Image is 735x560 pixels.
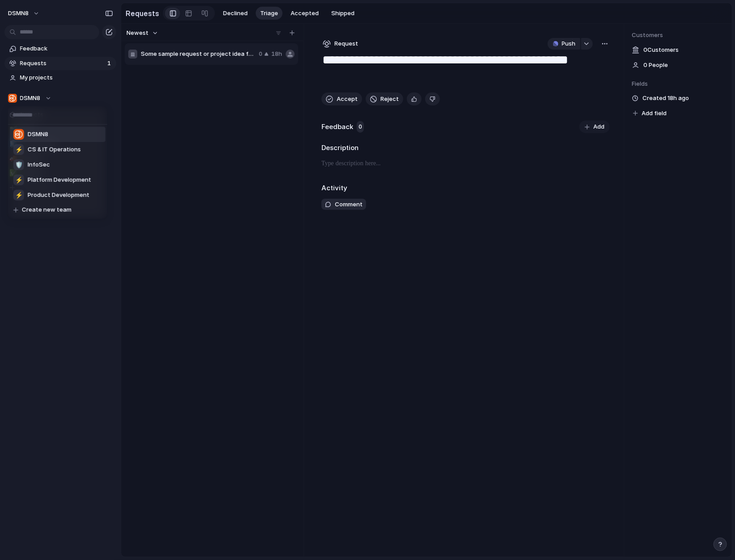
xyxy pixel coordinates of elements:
span: Product Development [28,191,89,200]
div: 🛡 [13,159,24,170]
span: Create new team [22,205,72,214]
div: ⚡ [13,175,24,185]
div: ⚡ [13,190,24,201]
span: CS & IT Operations [28,145,81,154]
span: DSMN8 [28,130,48,139]
span: InfoSec [28,160,50,169]
div: ⚡ [13,144,24,155]
span: Platform Development [28,176,91,184]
